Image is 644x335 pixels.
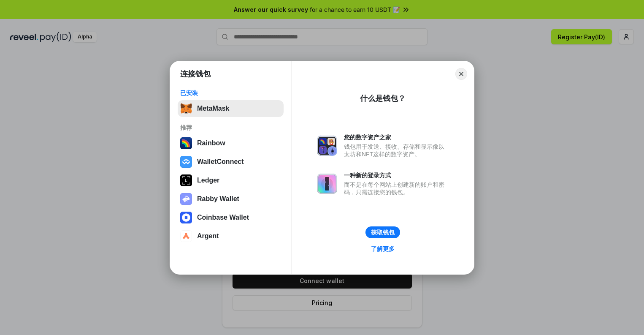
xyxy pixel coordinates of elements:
button: Coinbase Wallet [178,209,284,226]
div: 一种新的登录方式 [344,172,449,179]
button: WalletConnect [178,153,284,170]
button: MetaMask [178,100,284,117]
div: Rabby Wallet [197,195,239,203]
button: Argent [178,228,284,245]
div: 什么是钱包？ [360,93,406,103]
div: Coinbase Wallet [197,214,249,221]
img: svg+xml,%3Csvg%20width%3D%2228%22%20height%3D%2228%22%20viewBox%3D%220%200%2028%2028%22%20fill%3D... [180,156,192,168]
div: WalletConnect [197,158,244,166]
img: svg+xml,%3Csvg%20xmlns%3D%22http%3A%2F%2Fwww.w3.org%2F2000%2Fsvg%22%20fill%3D%22none%22%20viewBox... [180,193,192,205]
div: 获取钱包 [371,229,395,236]
h1: 连接钱包 [180,69,211,79]
button: Ledger [178,172,284,189]
img: svg+xml,%3Csvg%20xmlns%3D%22http%3A%2F%2Fwww.w3.org%2F2000%2Fsvg%22%20fill%3D%22none%22%20viewBox... [317,136,337,156]
div: 您的数字资产之家 [344,133,449,141]
button: Rabby Wallet [178,191,284,207]
div: Rainbow [197,139,225,147]
div: MetaMask [197,105,229,112]
img: svg+xml,%3Csvg%20fill%3D%22none%22%20height%3D%2233%22%20viewBox%3D%220%200%2035%2033%22%20width%... [180,103,192,114]
button: Rainbow [178,135,284,152]
div: 了解更多 [371,245,395,253]
div: Ledger [197,177,219,184]
div: 钱包用于发送、接收、存储和显示像以太坊和NFT这样的数字资产。 [344,143,449,158]
img: svg+xml,%3Csvg%20width%3D%2228%22%20height%3D%2228%22%20viewBox%3D%220%200%2028%2028%22%20fill%3D... [180,212,192,223]
img: svg+xml,%3Csvg%20width%3D%22120%22%20height%3D%22120%22%20viewBox%3D%220%200%20120%20120%22%20fil... [180,137,192,149]
div: Argent [197,232,219,240]
button: Close [455,68,467,80]
button: 获取钱包 [365,226,400,238]
img: svg+xml,%3Csvg%20xmlns%3D%22http%3A%2F%2Fwww.w3.org%2F2000%2Fsvg%22%20fill%3D%22none%22%20viewBox... [317,174,337,194]
img: svg+xml,%3Csvg%20xmlns%3D%22http%3A%2F%2Fwww.w3.org%2F2000%2Fsvg%22%20width%3D%2228%22%20height%3... [180,174,192,186]
div: 推荐 [180,124,281,131]
div: 已安装 [180,89,281,97]
a: 了解更多 [366,243,400,254]
div: 而不是在每个网站上创建新的账户和密码，只需连接您的钱包。 [344,181,449,196]
img: svg+xml,%3Csvg%20width%3D%2228%22%20height%3D%2228%22%20viewBox%3D%220%200%2028%2028%22%20fill%3D... [180,230,192,242]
